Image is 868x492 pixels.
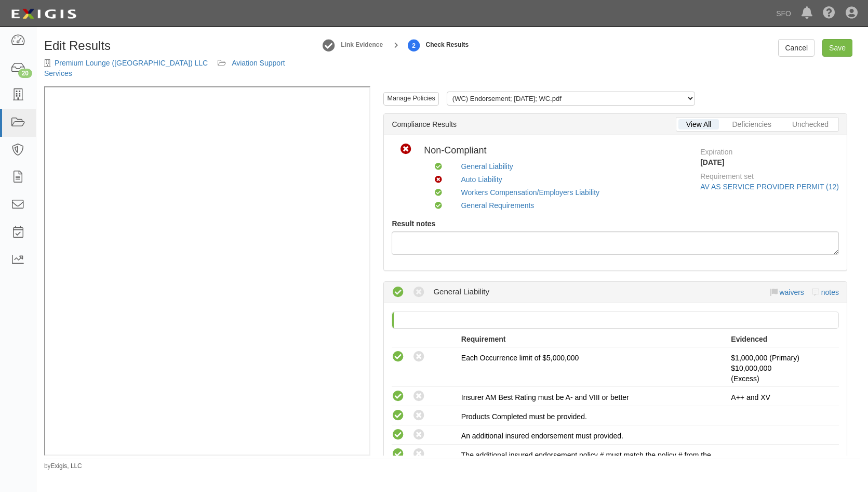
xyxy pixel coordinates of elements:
label: Expiration [700,143,732,157]
i: Non-Compliant [412,429,425,442]
h4: Non-Compliant [424,146,677,156]
a: Link Evidence [321,34,337,56]
span: Insurer AM Best Rating must be A- and VIII or better [461,393,629,402]
div: Compliance Results [384,114,847,135]
a: Deficiencies [724,119,779,130]
label: Result notes [392,218,435,229]
div: 20 [18,69,32,78]
p: $1,000,000 (Primary) [731,353,800,384]
i: Compliant [392,448,405,461]
i: This compliance result is calculated automatically and cannot be changed [392,351,405,364]
strong: Link Evidence [341,41,383,49]
a: AV AS SERVICE PROVIDER PERMIT (12) [700,183,839,191]
a: notes [821,288,839,296]
a: View All [678,119,719,130]
strong: 2 [406,40,422,52]
i: Compliant [392,429,405,442]
h1: Edit Results [44,39,306,53]
label: Requirement set [700,167,754,182]
a: Workers Compensation/Employers Liability [461,188,599,197]
i: Compliant [435,163,442,171]
img: logo-5460c22ac91f19d4615b14bd174203de0afe785f0fc80cf4dbbc73dc1793850b.png [8,5,79,23]
i: Compliant [392,286,405,299]
i: Help Center - Complianz [823,7,835,20]
div: [DATE] [700,157,839,167]
span: Policy #CUP-A9676835-25-43 Insurer: Travelers Property Casualty Co of Amer [731,364,771,383]
a: Unchecked [784,119,836,130]
i: This compliance result is calculated automatically and cannot be changed [412,390,425,403]
strong: Check Results [426,41,469,49]
a: Check Results [406,34,422,56]
i: Non-Compliant [412,448,425,461]
i: Compliant [435,202,442,210]
i: Non-Compliant [412,409,425,422]
small: by [44,462,82,471]
a: Cancel [778,39,814,57]
i: This compliance result is calculated automatically and cannot be changed [392,390,405,403]
a: Auto Liability [461,175,502,184]
strong: Requirement [461,335,506,343]
div: General Liability [433,286,489,297]
span: Products Completed must be provided. [461,412,587,421]
i: Compliant [392,409,405,422]
a: waivers [779,288,804,296]
p: A++ and XV [731,392,800,403]
i: Non-Compliant [435,176,442,184]
span: The additional insured endorsement policy # must match the policy # from the commercial general l... [461,451,711,470]
a: Manage Policies [383,92,438,106]
a: Aviation Support Services [44,59,285,77]
strong: Evidenced [731,335,767,343]
span: An additional insured endorsement must provided. [461,432,623,440]
a: General Liability [461,162,513,171]
a: Premium Lounge ([GEOGRAPHIC_DATA]) LLC [55,59,208,67]
span: Each Occurrence limit of $5,000,000 [461,354,579,362]
a: General Requirements [461,201,534,210]
i: Compliant [435,189,442,197]
i: This compliance result is calculated automatically and cannot be changed [412,351,425,364]
a: Exigis, LLC [51,462,82,470]
i: Non-Compliant [399,143,412,156]
a: SFO [771,3,796,24]
a: Save [822,39,852,57]
i: Non-Compliant [412,286,425,299]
